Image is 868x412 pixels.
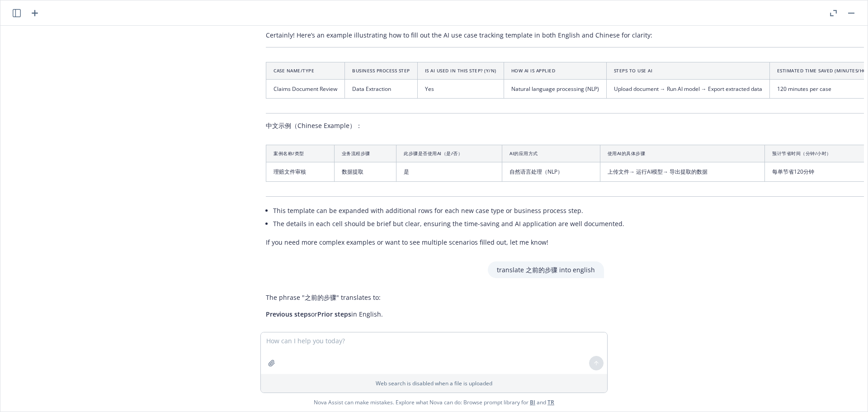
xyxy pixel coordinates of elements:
th: 使用AI的具体步骤 [600,145,764,162]
th: Case Name/Type [266,62,345,79]
p: translate 之前的步骤 into english [497,265,595,275]
th: 案例名称/类型 [266,145,335,162]
p: The phrase "之前的步骤" translates to: [266,293,383,302]
td: Data Extraction [345,79,418,98]
td: Upload document → Run AI model → Export extracted data [606,79,769,98]
span: Previous steps [266,310,311,318]
p: Web search is disabled when a file is uploaded [266,379,602,387]
a: BI [530,398,535,406]
td: Natural language processing (NLP) [504,79,606,98]
p: or in English. [266,309,383,319]
td: 是 [396,162,502,181]
th: 此步骤是否使用AI（是/否） [396,145,502,162]
td: 自然语言处理（NLP） [502,162,600,181]
th: Steps to Use AI [606,62,769,79]
td: Claims Document Review [266,79,345,98]
th: Business Process Step [345,62,418,79]
th: AI的应用方式 [502,145,600,162]
span: Nova Assist can make mistakes. Explore what Nova can do: Browse prompt library for and [314,393,554,412]
a: TR [547,398,554,406]
th: Is AI Used in This Step? (Y/N) [417,62,504,79]
td: 数据提取 [334,162,396,181]
th: How AI Is Applied [504,62,606,79]
span: Prior steps [317,310,351,318]
td: Yes [417,79,504,98]
td: 上传文件→ 运行AI模型→ 导出提取的数据 [600,162,764,181]
td: 理赔文件审核 [266,162,335,181]
th: 业务流程步骤 [334,145,396,162]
